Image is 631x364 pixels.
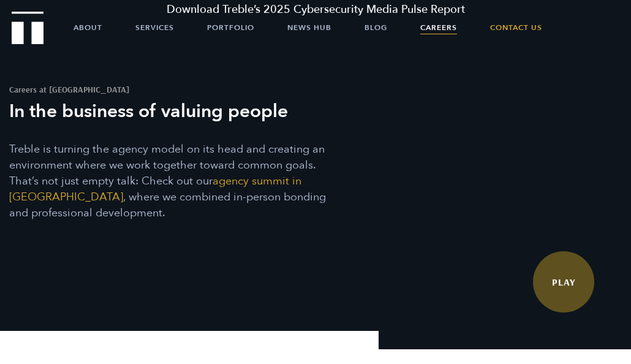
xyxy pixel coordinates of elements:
[420,12,457,43] a: Careers
[74,12,102,43] a: About
[287,12,331,43] a: News Hub
[9,173,301,205] a: agency summit in [GEOGRAPHIC_DATA]
[490,12,542,43] a: Contact Us
[365,12,387,43] a: Blog
[135,12,174,43] a: Services
[9,100,347,123] h3: In the business of valuing people
[9,85,347,94] h1: Careers at [GEOGRAPHIC_DATA]
[12,12,43,44] a: Treble Homepage
[12,12,44,45] img: Treble logo
[207,12,254,43] a: Portfolio
[9,142,347,221] p: Treble is turning the agency model on its head and creating an environment where we work together...
[533,251,594,313] a: Watch Video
